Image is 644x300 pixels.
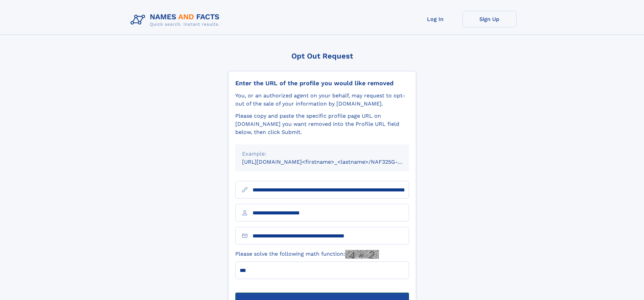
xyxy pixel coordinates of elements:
[128,11,225,29] img: Logo Names and Facts
[235,92,409,108] div: You, or an authorized agent on your behalf, may request to opt-out of the sale of your informatio...
[235,112,409,136] div: Please copy and paste the specific profile page URL on [DOMAIN_NAME] you want removed into the Pr...
[242,150,402,158] div: Example:
[235,79,409,87] div: Enter the URL of the profile you would like removed
[228,52,416,60] div: Opt Out Request
[408,11,462,27] a: Log In
[462,11,517,27] a: Sign Up
[242,159,422,165] small: [URL][DOMAIN_NAME]<firstname>_<lastname>/NAF325G-xxxxxxxx
[235,250,379,259] label: Please solve the following math function:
